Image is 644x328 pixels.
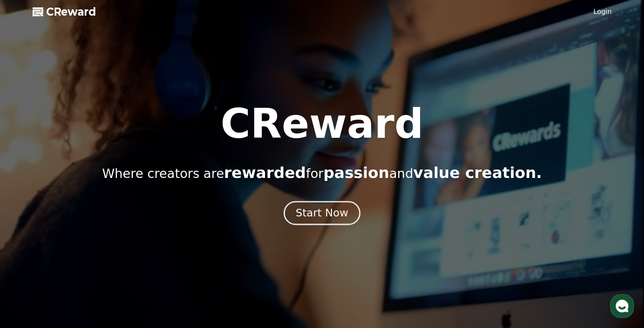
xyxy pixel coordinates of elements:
div: Start Now [296,206,348,220]
h1: CReward [221,104,423,144]
span: passion [323,164,390,181]
span: Home [22,271,36,277]
span: rewarded [224,164,306,181]
p: Where creators are for and [102,164,542,181]
a: Messages [56,258,109,279]
span: value creation. [413,164,542,181]
span: Settings [125,271,146,277]
a: Home [3,258,56,279]
a: Start Now [285,210,359,218]
span: Messages [70,271,95,278]
a: Login [593,7,611,17]
span: CReward [46,5,96,19]
a: CReward [33,5,96,19]
button: Start Now [284,201,360,225]
a: Settings [109,258,163,279]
